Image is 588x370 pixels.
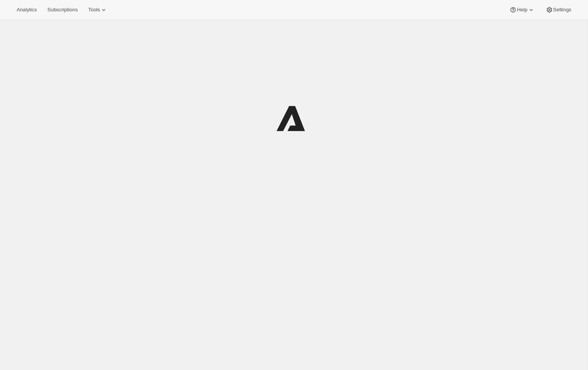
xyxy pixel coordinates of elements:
button: Settings [541,5,576,15]
span: Settings [553,7,571,13]
button: Tools [84,5,112,15]
span: Help [517,7,527,13]
span: Analytics [17,7,37,13]
button: Analytics [12,5,41,15]
button: Help [505,5,539,15]
span: Subscriptions [47,7,78,13]
span: Tools [88,7,100,13]
button: Subscriptions [43,5,82,15]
